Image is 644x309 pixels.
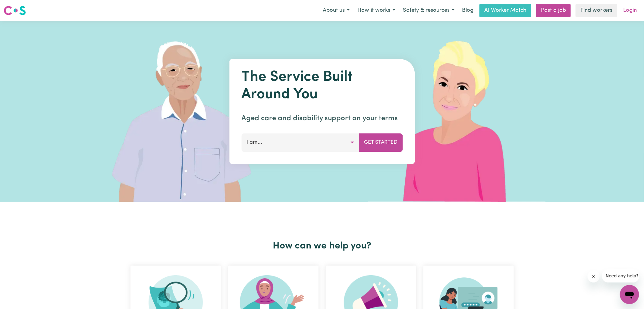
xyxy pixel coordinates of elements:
button: Safety & resources [399,4,458,17]
button: I am... [241,133,359,151]
button: Get Started [359,133,403,151]
a: Careseekers logo [4,4,26,17]
iframe: Message from company [602,269,639,282]
h1: The Service Built Around You [241,69,403,103]
iframe: Button to launch messaging window [620,285,639,304]
a: Post a job [536,4,571,17]
h2: How can we help you? [127,240,517,252]
a: Login [620,4,640,17]
button: How it works [353,4,399,17]
button: About us [319,4,353,17]
p: Aged care and disability support on your terms [241,113,403,124]
img: Careseekers logo [4,5,26,16]
a: AI Worker Match [479,4,531,17]
iframe: Close message [588,270,600,282]
a: Find workers [576,4,617,17]
a: Blog [458,4,477,17]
